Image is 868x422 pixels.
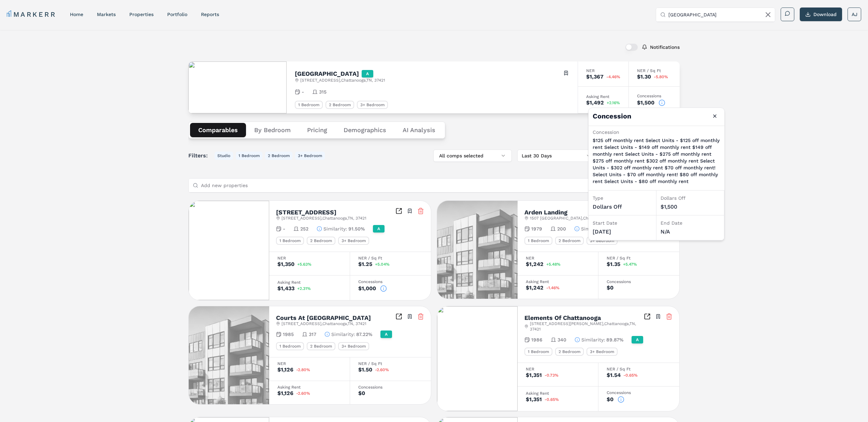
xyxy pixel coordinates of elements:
div: $1,242 [526,262,544,267]
span: +5.63% [297,262,312,266]
span: +5.48% [546,262,561,266]
div: $1,351 [526,372,542,378]
div: NER [277,362,342,366]
div: NER / Sq Ft [358,256,423,260]
span: - [302,88,304,95]
div: NER [526,256,590,260]
h4: Concession [589,108,724,126]
div: A [380,330,392,338]
div: Start Date [593,220,652,226]
span: 340 [558,336,566,343]
div: Concessions [607,280,671,284]
p: $125 off monthly rent Select Units - $125 off monthly rent Select Units - $149 off monthly rent $... [593,137,720,185]
div: [DATE] [593,228,652,236]
span: +5.04% [375,262,390,266]
span: -2.80% [296,368,310,372]
span: Similarity : [581,336,605,343]
div: $1.25 [358,262,372,267]
span: AJ [852,11,857,18]
span: 1985 [283,331,294,338]
span: -0.65% [623,373,638,377]
div: Asking Rent [526,391,590,395]
div: $1.35 [607,262,620,267]
div: $1.30 [637,74,651,80]
span: - [283,225,285,232]
div: $1.54 [607,372,621,378]
span: -2.60% [375,368,389,372]
a: Inspect Comparables [395,313,402,320]
button: All comps selected [433,150,512,162]
div: $1,126 [277,391,293,396]
div: A [373,225,385,233]
div: $1,126 [277,367,293,372]
span: [STREET_ADDRESS] , Chattanooga , TN , 37421 [281,321,366,326]
div: $1,350 [277,262,294,267]
span: 315 [319,88,327,95]
div: 3+ Bedroom [338,342,369,350]
span: -5.80% [654,75,668,79]
div: $1,351 [526,397,542,402]
div: dollars off [593,203,652,211]
button: Demographics [335,123,394,137]
div: $1,433 [277,286,294,291]
span: Filters: [188,152,212,160]
div: A [632,336,643,343]
span: [STREET_ADDRESS][PERSON_NAME] , Chattanooga , TN , 37421 [530,321,644,332]
span: +5.47% [623,262,637,266]
div: Concessions [358,280,423,284]
button: By Bedroom [246,123,299,137]
div: $0 [607,397,613,402]
span: 91.50% [348,225,365,232]
div: Asking Rent [586,95,620,99]
div: $1,242 [526,285,544,291]
a: MARKERR [7,10,56,19]
span: +2.31% [297,286,311,291]
div: NER [277,256,342,260]
button: Pricing [299,123,335,137]
div: $1,492 [586,100,604,105]
input: Search by MSA, ZIP, Property Name, or Address [668,8,771,22]
a: markets [97,12,116,17]
span: 252 [300,225,308,232]
div: Concessions [637,94,671,98]
div: 1 Bedroom [524,237,552,245]
h2: Arden Landing [524,209,567,215]
h2: [STREET_ADDRESS] [276,209,336,215]
div: 3+ Bedroom [338,237,369,245]
div: N/A [661,228,720,236]
div: $1,000 [358,286,376,291]
div: A [362,70,373,78]
div: Dollars Off [661,195,720,201]
button: 3+ Bedroom [295,152,325,160]
button: Comparables [190,123,246,137]
div: $1,500 [661,203,720,211]
h2: Elements Of Chattanooga [524,315,601,321]
div: 3+ Bedroom [587,348,618,356]
div: NER / Sq Ft [607,367,671,371]
a: properties [129,12,154,17]
a: home [70,12,83,17]
span: -0.65% [545,397,559,402]
div: End Date [661,220,720,226]
div: Type [593,195,652,201]
div: 2 Bedroom [555,237,584,245]
button: Studio [215,152,233,160]
a: Inspect Comparables [644,313,651,320]
div: 2 Bedroom [307,237,335,245]
div: 2 Bedroom [555,348,584,356]
span: 317 [309,331,316,338]
div: 1 Bedroom [276,237,304,245]
span: 1979 [531,225,542,232]
span: Similarity : [581,225,605,232]
div: 3+ Bedroom [587,237,618,245]
button: 1 Bedroom [236,152,262,160]
div: Asking Rent [277,385,342,389]
div: $0 [358,391,365,396]
div: $0 [607,285,613,291]
h2: [GEOGRAPHIC_DATA] [295,71,359,77]
div: 1 Bedroom [276,342,304,350]
div: 2 Bedroom [325,101,354,109]
span: -1.46% [546,286,560,290]
div: NER [586,69,620,73]
a: Portfolio [167,12,187,17]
